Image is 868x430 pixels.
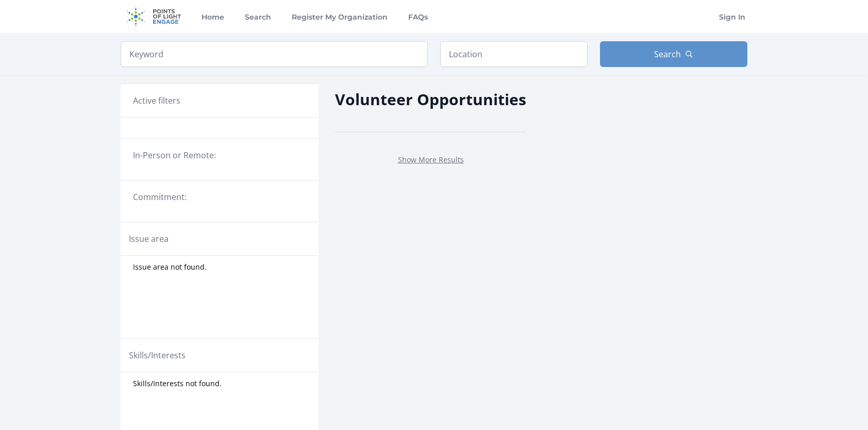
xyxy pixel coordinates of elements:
[133,378,222,389] span: Skills/Interests not found.
[133,262,207,272] span: Issue area not found.
[133,191,306,203] legend: Commitment:
[398,155,464,164] a: Show More Results
[600,41,747,67] button: Search
[440,41,588,67] input: Location
[121,41,428,67] input: Keyword
[129,233,169,245] legend: Issue area
[129,349,186,361] legend: Skills/Interests
[133,149,306,161] legend: In-Person or Remote:
[335,88,526,111] h2: Volunteer Opportunities
[133,94,180,107] h3: Active filters
[654,48,681,60] span: Search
